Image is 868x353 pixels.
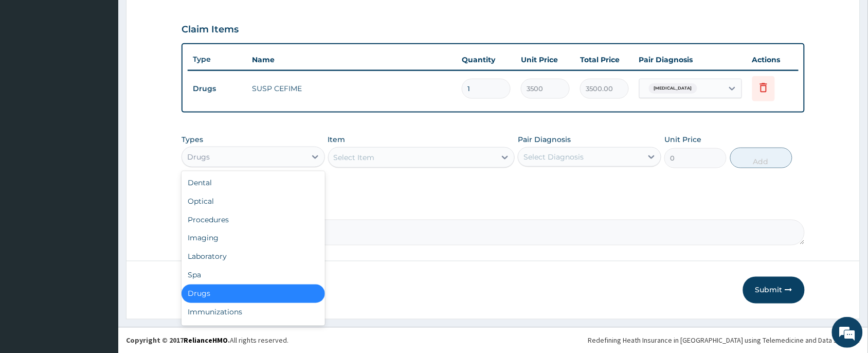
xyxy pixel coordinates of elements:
[743,277,805,304] button: Submit
[188,50,247,69] th: Type
[182,135,203,144] label: Types
[247,49,457,70] th: Name
[182,24,239,36] h3: Claim Items
[53,58,173,71] div: Chat with us now
[5,240,196,276] textarea: Type your message and hit 'Enter'
[334,152,375,163] div: Select Item
[19,51,42,77] img: d_794563401_company_1708531726252_794563401
[457,49,516,70] th: Quantity
[518,134,571,145] label: Pair Diagnosis
[730,148,792,168] button: Add
[649,83,697,94] span: [MEDICAL_DATA]
[182,173,325,192] div: Dental
[187,152,210,162] div: Drugs
[126,336,230,345] strong: Copyright © 2017 .
[182,210,325,229] div: Procedures
[182,229,325,248] div: Imaging
[182,248,325,266] div: Laboratory
[182,192,325,210] div: Optical
[747,49,799,70] th: Actions
[182,322,325,340] div: Others
[184,336,228,345] a: RelianceHMO
[182,205,805,214] label: Comment
[60,109,142,213] span: We're online!
[523,152,584,162] div: Select Diagnosis
[588,336,860,346] div: Redefining Heath Insurance in [GEOGRAPHIC_DATA] using Telemedicine and Data Science!
[328,134,346,145] label: Item
[575,49,634,70] th: Total Price
[182,303,325,322] div: Immunizations
[247,78,457,99] td: SUSP CEFIME
[182,266,325,285] div: Spa
[664,134,701,145] label: Unit Price
[188,79,247,98] td: Drugs
[516,49,575,70] th: Unit Price
[169,5,193,30] div: Minimize live chat window
[182,285,325,303] div: Drugs
[634,49,747,70] th: Pair Diagnosis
